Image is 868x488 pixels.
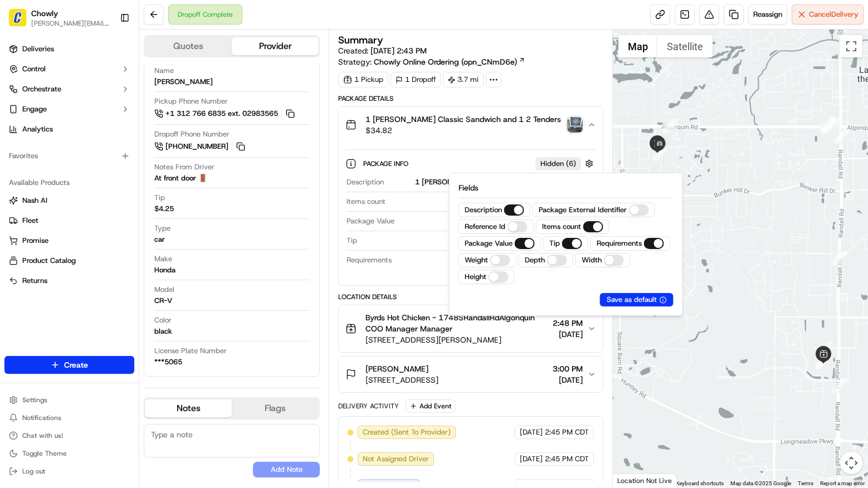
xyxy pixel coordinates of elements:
[553,329,583,340] span: [DATE]
[338,94,603,103] div: Package Details
[4,147,134,165] div: Favorites
[79,188,135,197] a: Powered byPylon
[374,56,525,67] a: Chowly Online Ordering (opn_CNmD6e)
[64,359,88,370] span: Create
[391,72,441,87] div: 1 Dropoff
[390,197,595,207] div: 2
[11,163,20,172] div: 📗
[792,4,864,25] button: CancelDelivery
[600,293,674,306] button: Save as default
[545,454,589,464] span: 2:45 PM CDT
[465,205,502,215] label: Description
[4,252,134,270] button: Product Catalog
[22,104,47,114] span: Engage
[465,238,513,248] label: Package Value
[22,236,48,246] span: Promise
[9,9,27,27] img: Chowly
[616,473,652,487] img: Google
[111,189,135,197] span: Pylon
[338,45,427,56] span: Created:
[9,256,130,266] a: Product Catalog
[365,363,428,374] span: [PERSON_NAME]
[38,118,141,126] div: We're available if you need us!
[363,159,411,168] span: Package Info
[154,66,174,76] span: Name
[154,326,172,336] div: black
[11,45,203,62] p: Welcome 👋
[520,427,543,437] span: [DATE]
[165,141,228,152] span: [PHONE_NUMBER]
[396,255,595,265] div: Photo Proof of Delivery
[657,35,713,57] button: Show satellite imagery
[154,254,172,264] span: Make
[339,107,603,143] button: 1 [PERSON_NAME] Classic Sandwich and 1 2 Tenders$34.82photo_proof_of_delivery image
[154,140,247,153] button: [PHONE_NUMBER]
[22,196,47,206] span: Nash AI
[4,356,134,374] button: Create
[4,100,134,118] button: Engage
[165,109,278,119] span: +1 312 766 6835 ext. 02983565
[154,129,230,139] span: Dropoff Phone Number
[370,46,427,56] span: [DATE] 2:43 PM
[809,9,859,19] span: Cancel Delivery
[90,157,183,177] a: 💻API Documentation
[553,374,583,385] span: [DATE]
[4,392,134,408] button: Settings
[9,196,130,206] a: Nash AI
[553,318,583,329] span: 2:48 PM
[4,212,134,230] button: Fleet
[22,276,47,286] span: Returns
[22,44,54,54] span: Deliveries
[613,474,677,487] div: Location Not Live
[820,117,835,131] div: 12
[154,193,165,203] span: Tip
[22,84,61,94] span: Orchestrate
[154,296,172,306] div: CR-V
[820,116,835,131] div: 11
[338,35,383,45] h3: Summary
[832,251,847,265] div: 7
[365,125,561,136] span: $34.82
[9,236,130,246] a: Promise
[406,399,455,413] button: Add Event
[840,452,862,474] button: Map camera controls
[4,120,134,138] a: Analytics
[388,177,595,187] div: 1 [PERSON_NAME] Classic Sandwich and 1 2 Tenders
[465,272,486,282] label: Height
[22,162,85,173] span: Knowledge Base
[663,119,677,133] div: 14
[22,396,47,404] span: Settings
[535,157,596,170] button: Hidden (6)
[189,110,203,123] button: Start new chat
[616,473,652,487] a: Open this area in Google Maps (opens a new window)
[607,295,666,305] div: Save as default
[549,238,560,248] label: Tip
[9,276,130,286] a: Returns
[597,238,642,248] label: Requirements
[338,56,525,67] div: Strategy:
[840,35,862,57] button: Toggle fullscreen view
[232,399,319,417] button: Flags
[22,449,67,458] span: Toggle Theme
[567,117,583,133] img: photo_proof_of_delivery image
[105,162,179,173] span: API Documentation
[154,265,175,275] div: Honda
[4,4,115,31] button: ChowlyChowly[PERSON_NAME][EMAIL_ADDRESS][DOMAIN_NAME]
[347,236,357,246] span: Tip
[22,431,63,440] span: Chat with us!
[553,363,583,374] span: 3:00 PM
[338,402,399,411] div: Delivery Activity
[38,106,183,118] div: Start new chat
[31,8,58,19] button: Chowly
[339,357,603,392] button: [PERSON_NAME][STREET_ADDRESS]3:00 PM[DATE]
[31,19,111,28] button: [PERSON_NAME][EMAIL_ADDRESS][DOMAIN_NAME]
[365,312,548,334] span: Byrds Hot Chicken - 1748SRandallRdAlgonquin COO Manager Manager
[4,80,134,98] button: Orchestrate
[4,272,134,290] button: Returns
[365,334,548,345] span: [STREET_ADDRESS][PERSON_NAME]
[520,454,543,464] span: [DATE]
[232,37,319,55] button: Provider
